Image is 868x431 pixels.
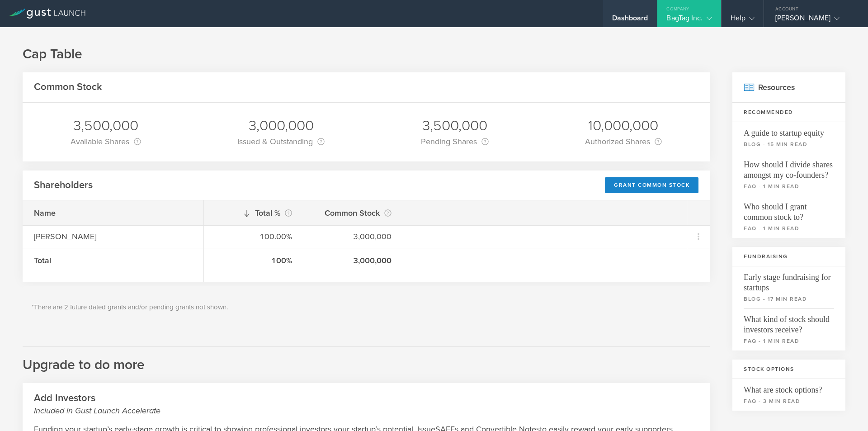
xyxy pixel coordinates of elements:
small: Included in Gust Launch Accelerate [34,405,698,417]
div: [PERSON_NAME] [775,14,852,27]
span: A guide to startup equity [744,122,834,138]
small: blog - 17 min read [744,295,834,303]
span: Who should I grant common stock to? [744,196,834,223]
div: Pending Shares [421,135,489,148]
div: 100% [215,255,292,266]
div: Help [731,14,755,27]
div: Authorized Shares [585,135,662,148]
h3: Fundraising [732,247,845,266]
span: How should I divide shares amongst my co-founders? [744,154,834,180]
div: 3,000,000 [315,231,392,242]
small: faq - 1 min read [744,224,834,232]
a: What kind of stock should investors receive?faq - 1 min read [732,308,845,350]
div: Name [34,207,192,219]
div: BagTag Inc. [666,14,712,27]
p: *There are 2 future dated grants and/or pending grants not shown. [32,302,701,313]
div: Dashboard [612,14,648,27]
div: Grant Common Stock [605,177,698,193]
div: Total [34,255,192,266]
h2: Resources [732,72,845,103]
small: faq - 3 min read [744,397,834,405]
div: Total % [215,207,292,219]
div: 3,000,000 [237,116,325,135]
a: A guide to startup equityblog - 15 min read [732,122,845,154]
h2: Add Investors [34,392,698,417]
a: Early stage fundraising for startupsblog - 17 min read [732,266,845,308]
a: What are stock options?faq - 3 min read [732,379,845,411]
div: 3,500,000 [71,116,141,135]
h2: Common Stock [34,81,102,94]
small: faq - 1 min read [744,182,834,190]
h3: Recommended [732,103,845,122]
div: Issued & Outstanding [237,135,325,148]
div: 100.00% [215,231,292,242]
h1: Cap Table [23,45,845,63]
small: blog - 15 min read [744,140,834,148]
h2: Shareholders [34,179,93,192]
a: How should I divide shares amongst my co-founders?faq - 1 min read [732,154,845,196]
h3: Stock Options [732,360,845,379]
small: faq - 1 min read [744,337,834,345]
span: What are stock options? [744,379,834,395]
div: 3,500,000 [421,116,489,135]
span: Early stage fundraising for startups [744,266,834,293]
h2: Upgrade to do more [23,346,710,374]
div: 3,000,000 [315,255,392,266]
div: Available Shares [71,135,141,148]
span: What kind of stock should investors receive? [744,308,834,335]
div: [PERSON_NAME] [34,231,192,242]
iframe: Chat Widget [823,388,868,431]
a: Who should I grant common stock to?faq - 1 min read [732,196,845,238]
div: Common Stock [315,207,392,219]
div: 10,000,000 [585,116,662,135]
